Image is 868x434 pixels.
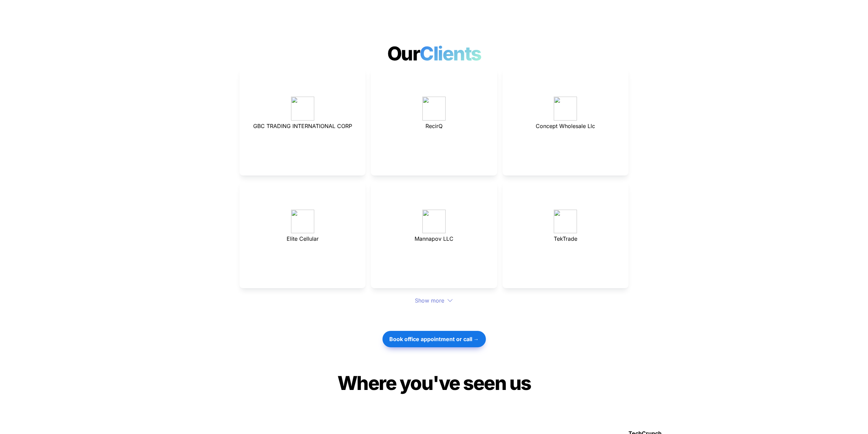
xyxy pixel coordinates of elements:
a: Book office appointment or call → [382,327,486,351]
span: GBC TRADING INTERNATIONAL CORP [253,123,352,129]
span: Join 1000+ happ [407,403,461,411]
span: RecirQ [425,123,443,129]
span: Our [387,42,420,65]
span: Concept Wholesale Llc [536,123,595,129]
strong: Book office appointment or call → [389,336,479,342]
button: Book office appointment or call → [382,331,486,347]
div: Show more [240,296,628,305]
span: Mannapov LLC [415,235,453,242]
span: TekTrade [554,235,577,242]
span: Elite Cellular [287,235,319,242]
span: Where you've seen us [337,372,531,395]
span: Clients [420,42,485,65]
